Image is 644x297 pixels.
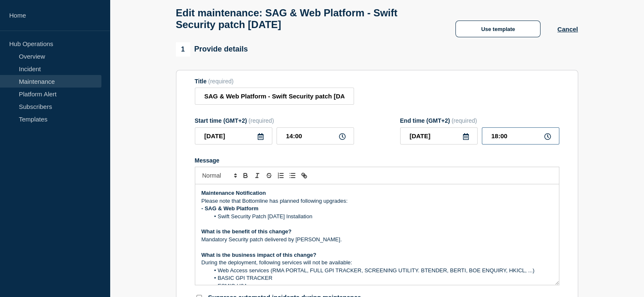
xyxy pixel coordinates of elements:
div: Title [195,78,354,85]
div: Provide details [176,42,248,57]
div: Message [195,157,559,164]
span: (required) [208,78,234,85]
strong: - SAG & Web Platform [202,205,259,212]
li: BASIC GPI TRACKER [209,274,553,282]
p: Mandatory Security patch delivered by [PERSON_NAME]. [202,236,553,243]
strong: What is the benefit of this change? [202,228,292,235]
button: Toggle bold text [240,170,251,181]
input: HH:MM [482,127,559,145]
strong: What is the business impact of this change? [202,252,317,258]
li: ESMIG U2A [209,282,553,290]
li: Web Access services (RMA PORTAL, FULL GPI TRACKER, SCREENING UTILITY. BTENDER, BERTI, BOE ENQUIRY... [209,267,553,274]
button: Use template [455,21,541,37]
span: (required) [452,117,477,124]
button: Cancel [557,26,578,33]
li: Swift Security Patch [DATE] Installation [209,213,553,220]
strong: Maintenance Notification [202,190,266,196]
p: Please note that Bottomline has planned following upgrades: [202,197,553,205]
p: During the deployment, following services will not be available: [202,259,553,266]
div: End time (GMT+2) [400,117,559,124]
span: 1 [176,42,190,57]
div: Message [195,184,559,285]
button: Toggle link [298,170,310,181]
button: Toggle ordered list [275,170,287,181]
span: (required) [248,117,274,124]
button: Toggle italic text [251,170,263,181]
input: Title [195,88,354,105]
span: Font size [199,170,240,181]
input: YYYY-MM-DD [195,127,272,145]
button: Toggle strikethrough text [263,170,275,181]
input: YYYY-MM-DD [400,127,478,145]
input: HH:MM [277,127,354,145]
div: Start time (GMT+2) [195,117,354,124]
button: Toggle bulleted list [287,170,298,181]
h1: Edit maintenance: SAG & Web Platform - Swift Security patch [DATE] [176,7,439,31]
